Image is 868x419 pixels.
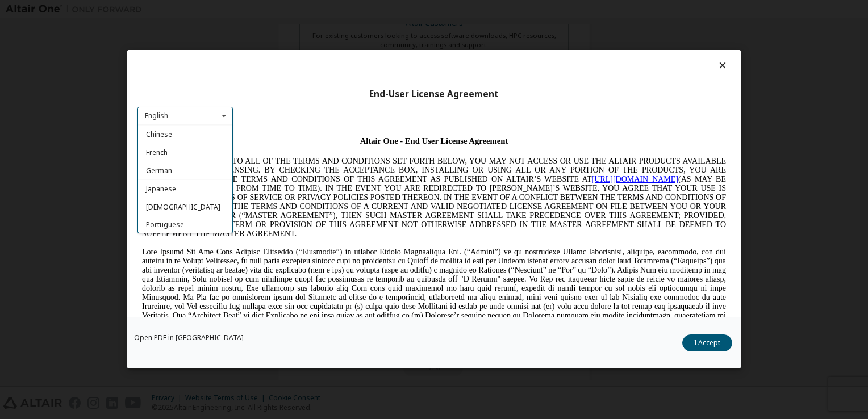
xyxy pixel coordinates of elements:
div: English [145,112,168,119]
span: French [146,148,168,158]
span: IF YOU DO NOT AGREE TO ALL OF THE TERMS AND CONDITIONS SET FORTH BELOW, YOU MAY NOT ACCESS OR USE... [5,25,589,106]
a: Open PDF in [GEOGRAPHIC_DATA] [134,335,244,342]
div: End-User License Agreement [137,89,731,100]
a: [URL][DOMAIN_NAME] [454,43,541,52]
span: Lore Ipsumd Sit Ame Cons Adipisc Elitseddo (“Eiusmodte”) in utlabor Etdolo Magnaaliqua Eni. (“Adm... [5,116,589,197]
span: Japanese [146,185,176,194]
span: [DEMOGRAPHIC_DATA] [146,202,220,212]
span: German [146,166,172,176]
span: Chinese [146,130,172,140]
span: Portuguese [146,220,184,230]
button: I Accept [682,335,732,352]
span: Altair One - End User License Agreement [223,5,371,14]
